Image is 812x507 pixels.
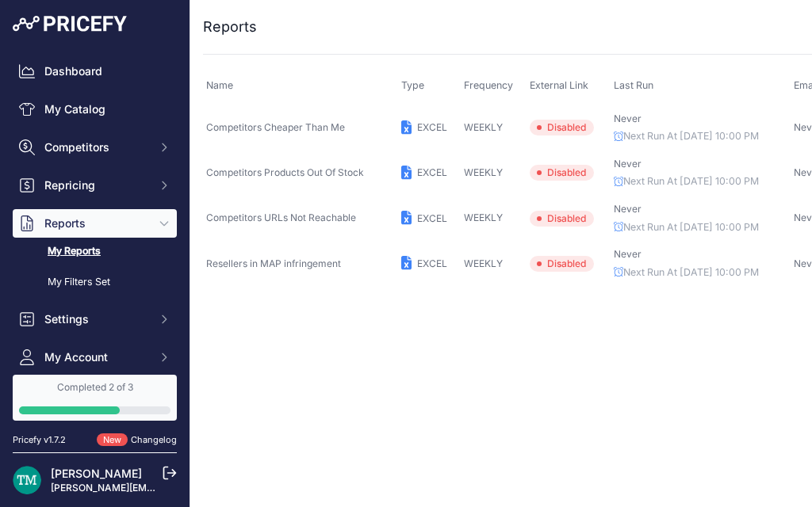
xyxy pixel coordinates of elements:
a: Changelog [131,434,177,445]
button: My Account [13,343,177,372]
span: Name [206,79,233,91]
span: WEEKLY [464,121,503,133]
a: Completed 2 of 3 [13,375,177,421]
p: Next Run At [DATE] 10:00 PM [614,265,787,280]
span: Settings [44,311,148,327]
span: New [97,433,128,447]
div: Pricefy v1.7.2 [13,433,66,447]
span: Competitors URLs Not Reachable [206,212,356,223]
a: Dashboard [13,57,177,86]
span: EXCEL [417,121,447,133]
span: Disabled [530,120,594,135]
a: My Reports [13,238,177,265]
p: Next Run At [DATE] 10:00 PM [614,220,787,235]
span: WEEKLY [464,212,503,223]
span: EXCEL [417,212,447,224]
span: EXCEL [417,257,447,269]
button: Reports [13,209,177,238]
span: Never [614,158,642,170]
button: Settings [13,305,177,334]
span: Type [401,79,424,91]
span: Competitors Products Out Of Stock [206,166,364,178]
button: Repricing [13,171,177,200]
span: Disabled [530,211,594,227]
h2: Reports [203,16,257,38]
img: Pricefy Logo [13,16,127,32]
a: [PERSON_NAME][EMAIL_ADDRESS][DOMAIN_NAME] [51,482,295,494]
span: WEEKLY [464,166,503,178]
a: [PERSON_NAME] [51,467,142,480]
span: Disabled [530,256,594,272]
div: Completed 2 of 3 [19,381,170,394]
span: Competitors [44,139,148,155]
span: EXCEL [417,166,447,178]
span: Competitors Cheaper Than Me [206,121,345,133]
a: My Catalog [13,95,177,124]
button: Competitors [13,133,177,162]
span: Last Run [614,79,653,91]
span: Frequency [464,79,513,91]
span: Repricing [44,177,148,193]
span: Resellers in MAP infringement [206,257,341,269]
span: External Link [530,79,588,91]
span: Never [614,112,642,124]
span: My Account [44,349,148,365]
p: Next Run At [DATE] 10:00 PM [614,129,787,144]
a: My Filters Set [13,269,177,296]
span: WEEKLY [464,257,503,269]
p: Next Run At [DATE] 10:00 PM [614,174,787,189]
span: Never [614,248,642,260]
span: Never [614,203,642,215]
span: Reports [44,215,148,231]
span: Disabled [530,165,594,181]
nav: Sidebar [13,57,177,495]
